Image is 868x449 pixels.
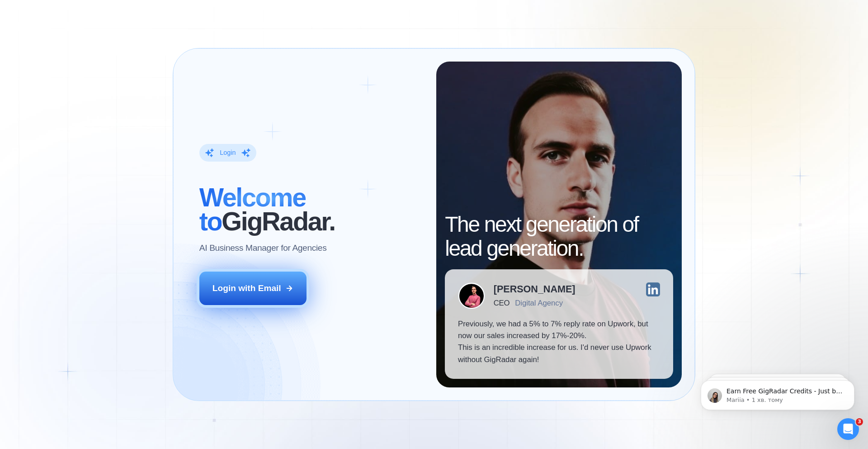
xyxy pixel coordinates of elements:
[494,284,576,294] div: [PERSON_NAME]
[445,213,673,261] h2: The next generation of lead generation.
[515,299,563,307] div: Digital Agency
[199,272,307,305] button: Login with Email
[687,361,868,425] iframe: Intercom notifications повідомлення
[494,299,509,307] div: CEO
[199,186,423,234] h2: ‍ GigRadar.
[837,418,859,440] iframe: Intercom live chat
[199,183,306,236] span: Welcome to
[199,242,327,254] p: AI Business Manager for Agencies
[856,418,863,425] span: 3
[458,318,660,366] p: Previously, we had a 5% to 7% reply rate on Upwork, but now our sales increased by 17%-20%. This ...
[220,148,236,157] div: Login
[212,282,281,294] div: Login with Email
